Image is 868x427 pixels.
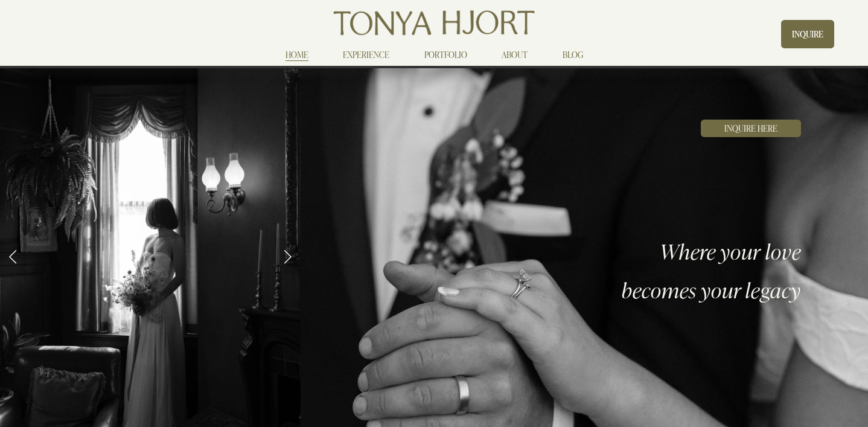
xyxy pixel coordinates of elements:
[701,120,801,137] a: INQUIRE HERE
[534,240,801,262] h3: Where your love
[563,48,583,62] a: BLOG
[331,6,537,40] img: Tonya Hjort
[343,48,389,62] a: EXPERIENCE
[534,279,801,301] h3: becomes your legacy
[502,48,528,62] a: ABOUT
[274,238,301,274] a: Next Slide
[286,48,308,62] a: HOME
[781,20,834,48] a: INQUIRE
[424,48,467,62] a: PORTFOLIO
